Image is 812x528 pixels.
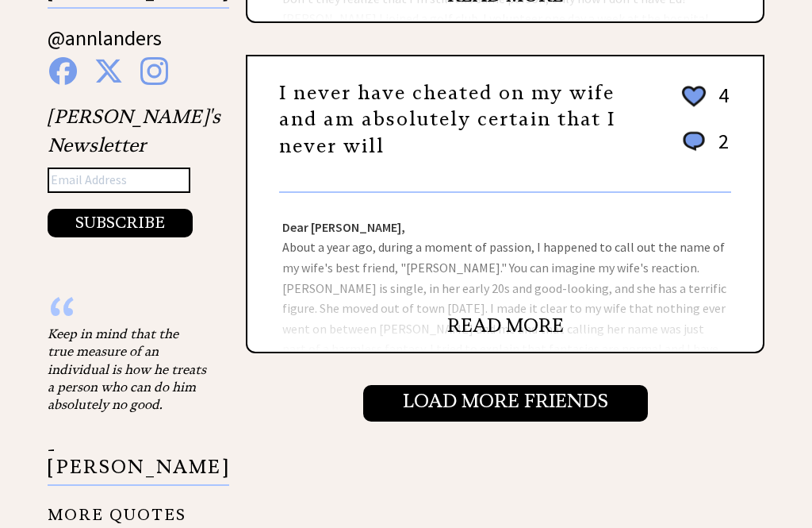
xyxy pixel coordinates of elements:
[94,57,123,85] img: x%20blue.png
[48,493,186,524] a: MORE QUOTES
[680,83,708,110] img: heart_outline%202.png
[710,82,730,126] td: 4
[49,57,77,85] img: facebook%20blue.png
[48,209,193,237] button: SUBSCRIBE
[48,168,190,193] input: Email Address
[48,309,206,325] div: “
[48,441,229,486] p: - [PERSON_NAME]
[140,57,168,85] img: instagram%20blue.png
[680,129,708,154] img: message_round%201.png
[282,219,405,235] strong: Dear [PERSON_NAME],
[48,25,162,67] a: @annlanders
[447,314,564,337] a: READ MORE
[363,385,648,422] input: Load More Friends
[279,81,615,158] a: I never have cheated on my wife and am absolutely certain that I never will
[247,193,763,352] div: About a year ago, during a moment of passion, I happened to call out the name of my wife's best f...
[710,128,730,170] td: 2
[48,102,220,237] div: [PERSON_NAME]'s Newsletter
[48,325,206,414] div: Keep in mind that the true measure of an individual is how he treats a person who can do him abso...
